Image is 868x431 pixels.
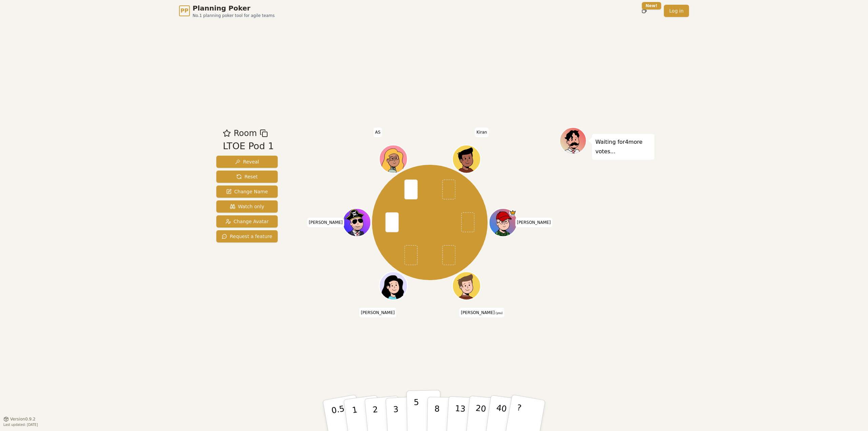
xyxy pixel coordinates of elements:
button: Change Avatar [216,215,278,228]
span: Version 0.9.2 [10,416,36,422]
p: Waiting for 4 more votes... [595,137,651,156]
button: Click to change your avatar [453,273,479,299]
span: Room [234,127,257,139]
span: (you) [495,311,503,314]
span: Click to change your name [459,308,504,317]
button: Reset [216,171,278,183]
span: Last updated: [DATE] [3,423,38,427]
span: Watch only [230,203,264,210]
span: PP [180,7,188,15]
div: New! [642,2,661,9]
div: LTOE Pod 1 [223,139,274,153]
span: Click to change your name [373,128,382,137]
button: Add as favourite [223,127,231,139]
button: Watch only [216,200,278,213]
span: No.1 planning poker tool for agile teams [193,13,275,18]
span: Planning Poker [193,3,275,13]
span: Reveal [235,158,259,165]
a: PPPlanning PokerNo.1 planning poker tool for agile teams [179,3,275,18]
span: Change Name [226,188,268,195]
span: Click to change your name [307,218,344,227]
span: Jim is the host [509,209,516,216]
button: Request a feature [216,230,278,242]
span: Request a feature [222,233,272,240]
span: Click to change your name [359,308,396,317]
span: Reset [236,173,258,180]
span: Click to change your name [515,218,552,227]
button: Reveal [216,156,278,168]
button: Change Name [216,185,278,198]
span: Click to change your name [475,128,489,137]
button: New! [638,5,650,17]
span: Change Avatar [225,218,269,225]
a: Log in [664,5,689,17]
button: Version0.9.2 [3,416,36,422]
